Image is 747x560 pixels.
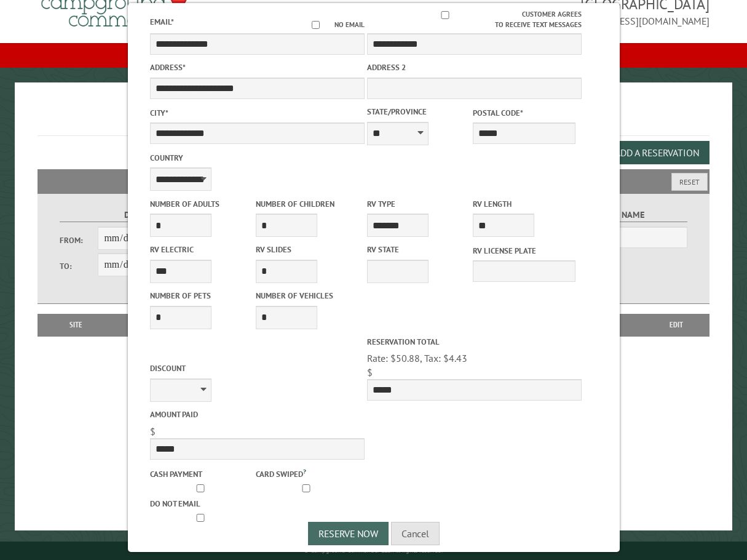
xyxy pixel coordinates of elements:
th: Edit [642,314,709,336]
label: Cash payment [150,468,253,480]
label: Discount [150,362,365,374]
label: Card swiped [255,466,358,480]
label: Dates [60,208,214,222]
small: © Campground Commander LLC. All rights reserved. [304,546,443,554]
label: Number of Adults [150,198,253,210]
h1: Reservations [38,102,710,136]
button: Reset [671,173,708,191]
label: Country [150,152,365,164]
label: To: [60,260,98,272]
th: Dates [108,314,194,336]
label: Customer agrees to receive text messages [367,9,582,30]
label: No email [297,20,365,30]
label: RV Electric [150,244,253,255]
label: Number of Vehicles [255,290,358,302]
label: Address 2 [367,62,582,73]
label: Postal Code [472,107,575,119]
label: From: [60,234,98,246]
input: Customer agrees to receive text messages [368,11,522,19]
button: Reserve Now [308,522,389,545]
label: RV Type [367,198,470,210]
label: Amount paid [150,409,365,420]
label: State/Province [367,106,470,118]
label: RV Slides [255,244,358,255]
label: Number of Children [255,198,358,210]
label: City [150,107,365,119]
h2: Filters [38,169,710,193]
label: RV License Plate [472,245,575,257]
th: Site [44,314,109,336]
label: Number of Pets [150,290,253,302]
input: No email [297,21,334,29]
label: Address [150,62,365,73]
label: RV Length [472,198,575,210]
label: RV State [367,244,470,255]
label: Do not email [150,498,253,510]
label: Reservation Total [367,336,582,348]
button: Cancel [391,522,440,545]
button: Add a Reservation [604,141,709,164]
label: Email [150,17,174,27]
a: ? [302,467,306,476]
span: $ [150,425,156,438]
span: $ [367,366,373,378]
span: Rate: $50.88, Tax: $4.43 [367,352,467,364]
